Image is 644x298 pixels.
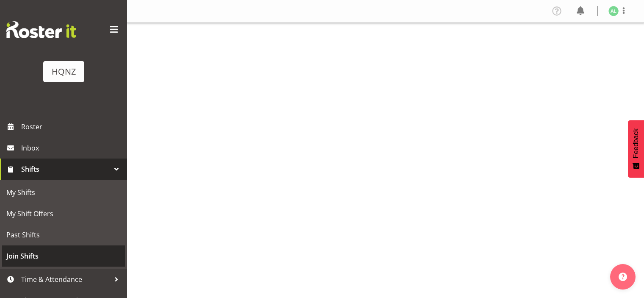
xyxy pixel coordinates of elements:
span: Shifts [21,163,110,175]
a: My Shifts [2,182,125,203]
button: Feedback - Show survey [628,120,644,178]
div: HQNZ [52,65,76,78]
span: Time & Attendance [21,273,110,286]
span: Inbox [21,142,123,154]
img: Rosterit website logo [6,21,76,38]
img: help-xxl-2.png [619,273,627,281]
span: My Shifts [6,186,121,199]
span: Roster [21,120,123,133]
span: My Shift Offers [6,207,121,220]
span: Join Shifts [6,250,121,262]
a: Join Shifts [2,245,125,267]
a: My Shift Offers [2,203,125,224]
a: Past Shifts [2,224,125,245]
img: ana-ledesma2609.jpg [608,6,619,16]
span: Past Shifts [6,228,121,241]
span: Feedback [632,128,640,158]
